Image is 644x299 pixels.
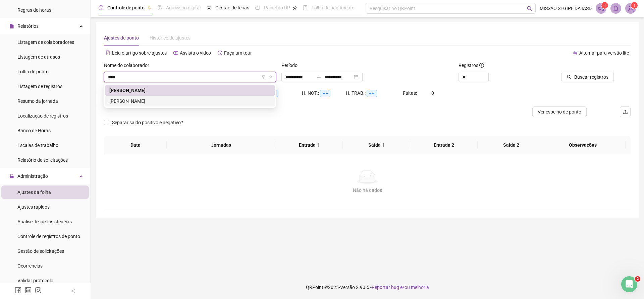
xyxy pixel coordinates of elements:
span: Leia o artigo sobre ajustes [112,50,167,56]
span: Observações [545,141,620,149]
span: facebook [15,287,21,294]
span: Relatório de solicitações [17,157,68,163]
span: Ocorrências [17,263,43,269]
span: Listagem de atrasos [17,54,60,60]
div: MILENA SANTOS [105,96,275,106]
span: file-text [106,51,110,55]
span: instagram [35,287,42,294]
sup: Atualize o seu contato no menu Meus Dados [631,2,638,9]
span: Ajustes rápidos [17,204,50,210]
span: lock [9,174,14,178]
span: Faltas: [403,90,418,96]
span: left [71,289,76,293]
span: Relatórios [17,23,39,29]
span: bell [613,5,619,11]
span: Controle de registros de ponto [17,234,80,239]
div: H. TRAB.: [346,89,403,97]
span: clock-circle [99,5,103,10]
sup: 1 [601,2,608,9]
span: 1 [633,3,636,8]
span: 2 [635,276,640,282]
label: Nome do colaborador [104,62,154,69]
th: Data [104,136,167,154]
span: Administração [17,173,48,179]
footer: QRPoint © 2025 - 2.90.5 - [91,276,644,299]
label: Período [281,62,302,69]
span: swap [573,51,578,55]
th: Entrada 2 [410,136,478,154]
span: swap-right [316,74,322,80]
span: Ver espelho de ponto [538,108,581,116]
div: Não há dados [112,186,623,194]
div: H. NOT.: [302,89,346,97]
div: JAMILE DUARTE DE SOUZA SANTOS [105,85,275,96]
img: 68402 [626,3,636,13]
span: youtube [173,51,178,55]
span: Listagem de colaboradores [17,40,74,45]
span: Banco de Horas [17,128,51,133]
span: Localização de registros [17,113,68,119]
span: 0 [431,90,434,96]
span: MISSÃO SEGIPE DA IASD [540,5,592,12]
span: Histórico de ajustes [150,35,191,41]
span: --:-- [320,90,330,97]
span: Controle de ponto [107,5,145,10]
div: [PERSON_NAME] [109,97,271,105]
span: Regras de horas [17,7,51,13]
th: Saída 2 [478,136,545,154]
span: Versão [340,285,355,290]
span: Validar protocolo [17,278,53,283]
th: Observações [540,136,626,154]
span: pushpin [293,6,297,10]
span: 1 [604,3,606,8]
span: Faça um tour [224,50,252,56]
button: Ver espelho de ponto [532,106,587,117]
span: Admissão digital [166,5,201,10]
span: info-circle [479,63,484,68]
span: Gestão de solicitações [17,248,64,254]
th: Entrada 1 [275,136,343,154]
span: Resumo da jornada [17,98,58,104]
span: Reportar bug e/ou melhoria [372,285,429,290]
iframe: Intercom live chat [621,276,637,292]
span: Análise de inconsistências [17,219,72,224]
span: search [527,6,532,11]
span: --:-- [367,90,377,97]
span: Listagem de registros [17,84,62,89]
span: linkedin [25,287,32,294]
span: Buscar registros [574,73,608,81]
span: Registros [459,62,484,69]
span: dashboard [255,5,260,10]
div: HE 3: [258,89,302,97]
span: Assista o vídeo [180,50,211,56]
span: Gestão de férias [215,5,249,10]
span: file [9,24,14,28]
span: filter [262,75,266,79]
span: Escalas de trabalho [17,143,58,148]
span: history [218,51,222,55]
span: Alternar para versão lite [579,50,629,56]
span: Folha de pagamento [312,5,355,10]
span: search [567,75,572,79]
span: to [316,74,322,80]
span: file-done [157,5,162,10]
span: Ajustes de ponto [104,35,139,41]
th: Saída 1 [343,136,410,154]
span: upload [623,109,628,115]
div: [PERSON_NAME] [109,87,271,94]
th: Jornadas [167,136,275,154]
span: down [268,75,272,79]
span: Separar saldo positivo e negativo? [109,119,186,126]
button: Buscar registros [561,72,614,82]
span: book [303,5,308,10]
span: Ajustes da folha [17,190,51,195]
span: sun [207,5,211,10]
span: pushpin [147,6,151,10]
span: Painel do DP [264,5,290,10]
span: Folha de ponto [17,69,49,74]
span: notification [598,5,604,11]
